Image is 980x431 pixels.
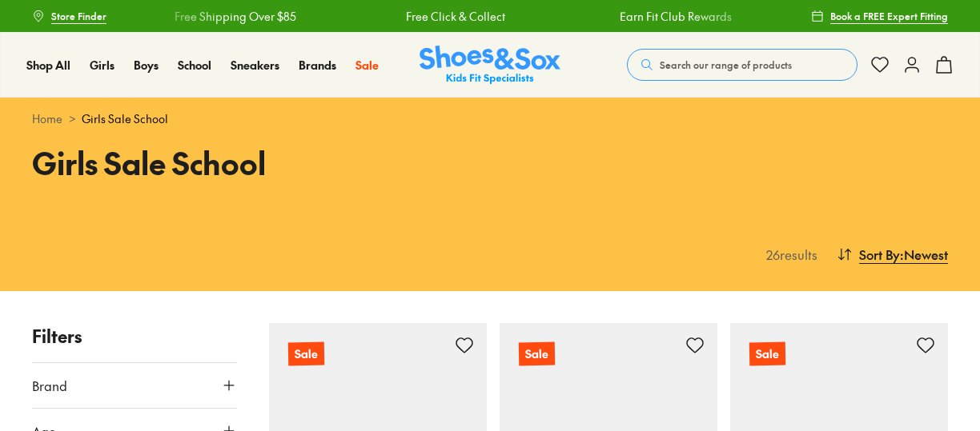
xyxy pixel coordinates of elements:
button: Brand [32,363,237,408]
a: Shop All [26,57,70,74]
a: Earn Fit Club Rewards [602,8,714,25]
a: Boys [134,57,159,74]
span: Girls Sale School [82,110,168,127]
span: Brand [32,376,67,395]
a: Girls [90,57,114,74]
p: Sale [288,342,324,366]
a: Home [32,110,62,127]
button: Sort By:Newest [837,237,948,272]
a: Shoes & Sox [420,46,560,85]
a: Book a FREE Expert Fitting [811,2,948,30]
p: 26 results [760,245,817,264]
span: Search our range of products [660,58,792,72]
p: Filters [32,323,237,349]
span: : Newest [900,245,948,264]
button: Search our range of products [627,49,857,81]
span: Shop All [26,57,70,73]
span: Book a FREE Expert Fitting [830,9,948,23]
a: Brands [299,57,336,74]
span: School [178,57,211,73]
span: Brands [299,57,336,73]
span: Sale [355,57,379,73]
img: SNS_Logo_Responsive.svg [420,46,560,85]
span: Girls [90,57,114,73]
p: Sale [519,342,555,366]
a: School [178,57,211,74]
span: Sort By [859,245,900,264]
div: > [32,110,948,127]
p: Sale [749,342,785,366]
span: Store Finder [51,9,106,23]
a: Sale [355,57,379,74]
h1: Girls Sale School [32,140,471,186]
a: Sneakers [231,57,279,74]
a: Free Click & Collect [388,8,488,25]
span: Sneakers [231,57,279,73]
span: Boys [134,57,159,73]
a: Store Finder [32,2,106,30]
a: Free Shipping Over $85 [157,8,279,25]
